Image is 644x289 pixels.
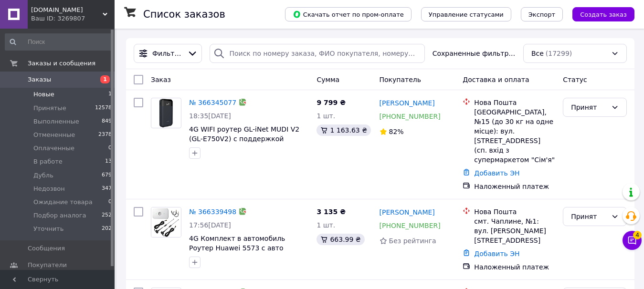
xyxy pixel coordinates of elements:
[317,124,371,136] div: 1 163.63 ₴
[108,90,112,99] span: 1
[380,222,441,229] a: [PHONE_NUMBER]
[317,221,335,229] span: 1 шт.
[463,76,529,83] span: Доставка и оплата
[95,104,112,113] span: 12578
[474,98,555,107] div: Нова Пошта
[546,50,572,57] span: (17299)
[210,44,424,63] input: Поиск по номеру заказа, ФИО покупателя, номеру телефона, Email, номеру накладной
[105,157,112,166] span: 13
[317,112,335,120] span: 1 шт.
[33,185,65,193] span: Недозвон
[31,14,115,23] div: Ваш ID: 3269807
[572,7,634,21] button: Создать заказ
[421,7,511,21] button: Управление статусами
[531,49,544,58] span: Все
[317,208,346,216] span: 3 135 ₴
[102,117,112,126] span: 849
[380,207,435,217] a: [PERSON_NAME]
[633,229,642,237] span: 4
[580,11,627,18] span: Создать заказ
[571,211,607,222] div: Принят
[474,217,555,245] div: смт. Чаплине, №1: вул. [PERSON_NAME][STREET_ADDRESS]
[151,98,181,128] a: Фото товару
[563,10,634,18] a: Создать заказ
[28,261,67,269] span: Покупатели
[389,128,404,135] span: 82%
[389,237,436,245] span: Без рейтинга
[189,99,236,106] a: № 366345077
[189,221,231,229] span: 17:56[DATE]
[28,244,65,253] span: Сообщения
[102,225,112,233] span: 202
[151,207,181,237] a: Фото товару
[571,102,607,113] div: Принят
[100,75,110,83] span: 1
[33,157,63,166] span: В работе
[474,107,555,165] div: [GEOGRAPHIC_DATA], №15 (до 30 кг на одне місце): вул. [STREET_ADDRESS] (сп. вхід з супермаркетом ...
[189,125,299,152] a: 4G WIFI роутер GL-iNet MUDI V2 (GL-E750V2) с поддержкой OpenVPN
[28,75,51,84] span: Заказы
[108,198,112,206] span: 0
[102,171,112,180] span: 679
[33,104,66,113] span: Принятые
[98,131,112,139] span: 2378
[143,9,225,20] h1: Список заказов
[189,112,231,120] span: 18:35[DATE]
[380,76,422,83] span: Покупатель
[563,76,587,83] span: Статус
[31,6,103,14] span: za5aya.com
[317,234,364,245] div: 663.99 ₴
[33,225,63,233] span: Уточнить
[33,211,86,220] span: Подбор аналога
[474,182,555,191] div: Наложенный платеж
[108,144,112,153] span: 0
[433,49,516,58] span: Сохраненные фильтры:
[474,262,555,272] div: Наложенный платеж
[102,211,112,220] span: 252
[151,76,171,83] span: Заказ
[151,207,181,237] img: Фото товару
[317,99,346,106] span: 9 799 ₴
[474,250,519,258] a: Добавить ЭН
[33,90,54,99] span: Новые
[293,10,404,19] span: Скачать отчет по пром-оплате
[33,144,74,153] span: Оплаченные
[285,7,412,21] button: Скачать отчет по пром-оплате
[429,11,504,18] span: Управление статусами
[33,117,79,126] span: Выполненные
[317,76,339,83] span: Сумма
[474,169,519,177] a: Добавить ЭН
[474,207,555,217] div: Нова Пошта
[5,33,113,51] input: Поиск
[33,131,75,139] span: Отмененные
[102,185,112,193] span: 347
[380,98,435,108] a: [PERSON_NAME]
[33,171,53,180] span: Дубль
[33,198,93,206] span: Ожидание товара
[521,7,563,21] button: Экспорт
[152,49,183,58] span: Фильтры
[189,235,285,261] a: 4G Комплект в автомобиль Роутер Huawei 5573 с авто антеннами по 7 Дб (2 шт)
[623,231,642,250] button: Чат с покупателем4
[528,11,555,18] span: Экспорт
[380,113,441,120] a: [PHONE_NUMBER]
[156,98,176,128] img: Фото товару
[189,208,236,216] a: № 366339498
[28,59,95,68] span: Заказы и сообщения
